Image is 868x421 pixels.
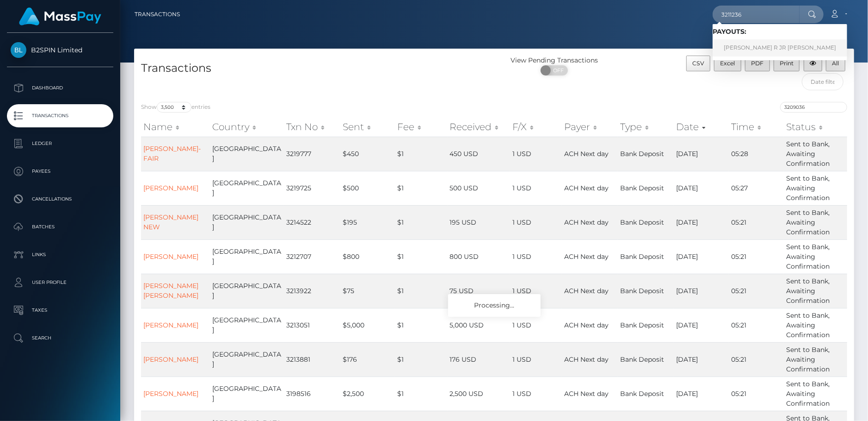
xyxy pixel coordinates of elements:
[713,28,847,36] h6: Payouts:
[210,308,284,342] td: [GEOGRAPHIC_DATA]
[395,239,448,274] td: $1
[7,299,113,322] a: Taxes
[395,118,448,136] th: Fee: activate to sort column ascending
[729,308,784,342] td: 05:21
[340,171,395,205] td: $500
[7,104,113,127] a: Transactions
[510,377,562,411] td: 1 USD
[7,271,113,294] a: User Profile
[784,239,847,274] td: Sent to Bank, Awaiting Confirmation
[692,60,704,67] span: CSV
[618,137,674,171] td: Bank Deposit
[210,171,284,205] td: [GEOGRAPHIC_DATA]
[780,102,847,113] input: Search transactions
[618,171,674,205] td: Bank Deposit
[395,274,448,308] td: $1
[729,205,784,239] td: 05:21
[210,342,284,377] td: [GEOGRAPHIC_DATA]
[784,308,847,342] td: Sent to Bank, Awaiting Confirmation
[210,239,284,274] td: [GEOGRAPHIC_DATA]
[720,60,735,67] span: Excel
[713,39,847,57] a: [PERSON_NAME] R JR [PERSON_NAME]
[143,213,198,231] a: [PERSON_NAME] NEW
[284,118,340,136] th: Txn No: activate to sort column ascending
[210,377,284,411] td: [GEOGRAPHIC_DATA]
[448,118,511,136] th: Received: activate to sort column ascending
[11,42,26,58] img: B2SPIN Limited
[7,46,113,54] span: B2SPIN Limited
[729,118,784,136] th: Time: activate to sort column ascending
[564,287,609,295] span: ACH Next day
[7,215,113,239] a: Batches
[674,308,729,342] td: [DATE]
[135,5,180,24] a: Transactions
[494,56,614,65] div: View Pending Transactions
[564,355,609,364] span: ACH Next day
[448,274,511,308] td: 75 USD
[448,308,511,342] td: 5,000 USD
[784,377,847,411] td: Sent to Bank, Awaiting Confirmation
[143,355,198,364] a: [PERSON_NAME]
[143,184,198,192] a: [PERSON_NAME]
[7,76,113,100] a: Dashboard
[802,73,843,90] input: Date filter
[210,118,284,136] th: Country: activate to sort column ascending
[284,308,340,342] td: 3213051
[784,205,847,239] td: Sent to Bank, Awaiting Confirmation
[714,56,741,71] button: Excel
[284,171,340,205] td: 3219725
[562,118,618,136] th: Payer: activate to sort column ascending
[11,81,110,95] p: Dashboard
[674,274,729,308] td: [DATE]
[7,132,113,155] a: Ledger
[618,342,674,377] td: Bank Deposit
[141,60,487,76] h4: Transactions
[564,252,609,261] span: ACH Next day
[448,171,511,205] td: 500 USD
[11,276,110,289] p: User Profile
[564,184,609,192] span: ACH Next day
[751,60,763,67] span: PDF
[448,137,511,171] td: 450 USD
[510,205,562,239] td: 1 USD
[618,377,674,411] td: Bank Deposit
[674,171,729,205] td: [DATE]
[618,239,674,274] td: Bank Deposit
[143,390,198,398] a: [PERSON_NAME]
[284,342,340,377] td: 3213881
[395,137,448,171] td: $1
[7,243,113,266] a: Links
[510,137,562,171] td: 1 USD
[340,205,395,239] td: $195
[11,109,110,123] p: Transactions
[11,192,110,206] p: Cancellations
[395,342,448,377] td: $1
[729,377,784,411] td: 05:21
[564,390,609,398] span: ACH Next day
[674,342,729,377] td: [DATE]
[729,342,784,377] td: 05:21
[210,205,284,239] td: [GEOGRAPHIC_DATA]
[618,205,674,239] td: Bank Deposit
[340,342,395,377] td: $176
[395,205,448,239] td: $1
[713,6,800,23] input: Search...
[784,342,847,377] td: Sent to Bank, Awaiting Confirmation
[395,308,448,342] td: $1
[340,377,395,411] td: $2,500
[11,220,110,234] p: Batches
[7,160,113,183] a: Payees
[729,137,784,171] td: 05:28
[674,205,729,239] td: [DATE]
[618,118,674,136] th: Type: activate to sort column ascending
[11,331,110,345] p: Search
[564,321,609,329] span: ACH Next day
[729,239,784,274] td: 05:21
[804,56,823,71] button: Column visibility
[729,171,784,205] td: 05:27
[448,342,511,377] td: 176 USD
[564,218,609,226] span: ACH Next day
[7,327,113,350] a: Search
[340,274,395,308] td: $75
[510,118,562,136] th: F/X: activate to sort column ascending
